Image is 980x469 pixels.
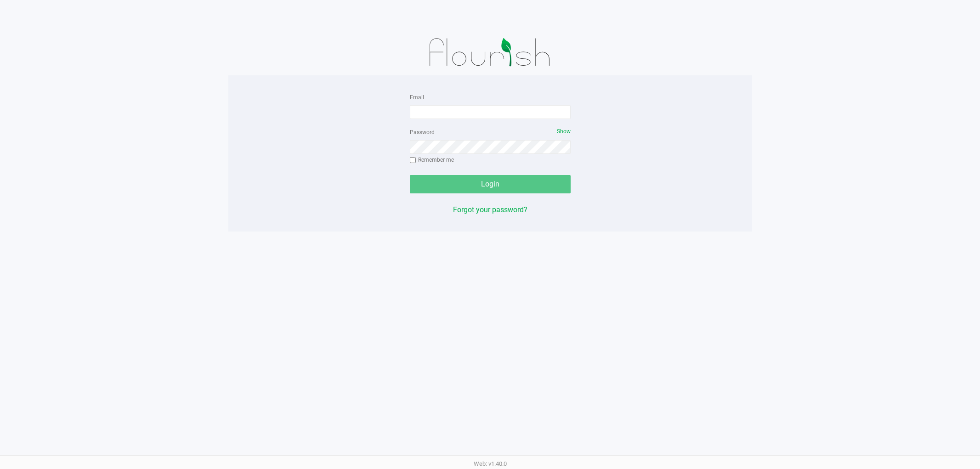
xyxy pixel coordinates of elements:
button: Forgot your password? [453,204,527,215]
span: Show [557,128,571,135]
input: Remember me [410,157,416,164]
label: Password [410,128,435,136]
label: Email [410,93,424,102]
span: Web: v1.40.0 [474,460,507,467]
label: Remember me [410,156,454,164]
